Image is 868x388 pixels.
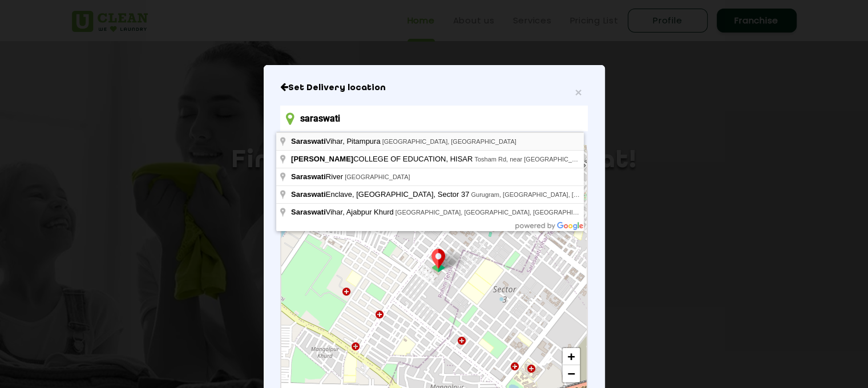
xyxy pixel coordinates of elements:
[474,156,796,163] span: Tosham Rd, near [GEOGRAPHIC_DATA], [GEOGRAPHIC_DATA], [GEOGRAPHIC_DATA], [GEOGRAPHIC_DATA]
[563,365,580,382] a: Zoom out
[575,86,582,99] span: ×
[563,348,580,365] a: Zoom in
[471,191,637,198] span: Gurugram, [GEOGRAPHIC_DATA], [GEOGRAPHIC_DATA]
[395,209,599,216] span: [GEOGRAPHIC_DATA], [GEOGRAPHIC_DATA], [GEOGRAPHIC_DATA]
[291,190,471,199] span: Enclave, [GEOGRAPHIC_DATA], Sector 37
[291,137,326,145] span: Saraswati
[291,155,353,163] span: [PERSON_NAME]
[291,155,474,163] span: COLLEGE OF EDUCATION, HISAR
[382,138,516,145] span: [GEOGRAPHIC_DATA], [GEOGRAPHIC_DATA]
[291,208,395,216] span: Vihar, Ajabpur Khurd
[575,86,582,98] button: Close
[345,173,410,180] span: [GEOGRAPHIC_DATA]
[291,172,345,181] span: River
[280,82,587,94] h6: Close
[291,137,382,145] span: Vihar, Pitampura
[291,208,326,216] span: Saraswati
[291,190,326,199] span: Saraswati
[280,106,587,131] input: Enter location
[291,172,326,181] span: Saraswati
